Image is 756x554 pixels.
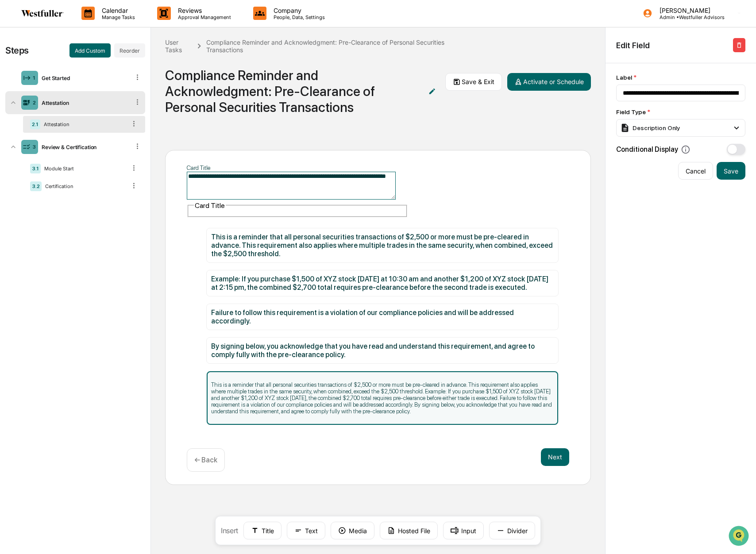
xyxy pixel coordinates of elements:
[445,73,502,91] button: Save & Exit
[5,154,61,169] a: 🖐️Preclearance
[19,68,35,84] img: 8933085812038_c878075ebb4cc5468115_72.jpg
[215,516,541,545] div: Insert
[266,14,329,20] p: People, Data, Settings
[9,68,25,84] img: 1746055101610-c473b297-6a78-478c-a979-82029cc54cd1
[21,10,64,17] img: logo
[61,154,113,169] a: 🗄️Attestations
[620,123,680,133] div: Description Only
[678,162,713,180] button: Cancel
[33,100,36,106] div: 2
[73,120,77,127] span: •
[211,308,554,325] div: Failure to follow this requirement is a violation of our compliance policies and will be addresse...
[171,7,235,14] p: Reviews
[73,157,110,166] span: Attestations
[380,522,438,539] button: Hosted File
[194,456,217,464] p: ← Back
[195,201,225,210] span: Card Title
[287,522,325,539] button: Text
[541,448,569,466] button: Next
[207,228,558,262] div: This is a reminder that all personal securities transactions of $2,500 or more must be pre-cleare...
[9,19,161,33] p: How can we help?
[207,270,558,296] div: Example: If you purchase $1,500 of XYZ stock [DATE] at 10:30 am and another $1,200 of XYZ stock [...
[207,304,558,330] div: Failure to follow this requirement is a violation of our compliance policies and will be addresse...
[9,112,23,126] img: Jack Rasmussen
[5,45,29,56] div: Steps
[211,275,554,292] div: Example: If you purchase $1,500 of XYZ stock [DATE] at 10:30 am and another $1,200 of XYZ stock [...
[18,174,56,183] span: Data Lookup
[114,43,145,58] button: Reorder
[652,7,725,14] p: [PERSON_NAME]
[616,108,745,115] div: Field Type
[62,195,107,202] a: Powered byPylon
[150,70,161,81] button: Start new chat
[331,522,374,539] button: Media
[30,164,41,173] div: 3.1
[207,338,558,363] div: By signing below, you acknowledge that you have read and understand this requirement, and agree t...
[30,181,42,191] div: 3.2
[211,342,554,359] div: By signing below, you acknowledge that you have read and understand this requirement, and agree t...
[507,73,591,91] button: Activate or Schedule
[616,74,745,81] div: Label
[64,158,71,165] div: 🗄️
[243,522,282,539] button: Title
[207,371,558,425] div: This is a reminder that all personal securities transactions of $2,500 or more must be pre-cleare...
[41,165,126,172] div: Module Start
[171,14,235,20] p: Approval Management
[40,121,126,127] div: Attestation
[137,96,161,107] button: See all
[38,75,130,81] div: Get Started
[652,14,725,20] p: Admin • Westfuller Advisors
[9,98,59,105] div: Past conversations
[266,7,329,14] p: Company
[206,38,445,54] div: Compliance Reminder and Acknowledgment: Pre-Clearance of Personal Securities Transactions
[211,233,554,258] div: This is a reminder that all personal securities transactions of $2,500 or more must be pre-cleare...
[9,175,16,182] div: 🔎
[165,38,193,54] div: User Tasks
[5,170,59,186] a: 🔎Data Lookup
[165,67,419,115] div: Compliance Reminder and Acknowledgment: Pre-Clearance of Personal Securities Transactions
[32,144,36,150] div: 3
[38,100,130,106] div: Attestation
[428,87,436,96] img: Additional Document Icon
[616,41,650,50] h2: Edit Field
[38,144,130,150] div: Review & Certification
[30,119,40,129] div: 2.1
[33,75,35,81] div: 1
[88,196,107,202] span: Pylon
[40,68,145,77] div: Start new chat
[9,158,16,165] div: 🖐️
[187,164,210,171] label: Card Title
[443,522,484,539] button: Input
[616,145,690,154] div: Conditional Display
[717,162,745,180] button: Save
[78,120,96,127] span: [DATE]
[211,381,554,415] p: This is a reminder that all personal securities transactions of $2,500 or more must be pre-cleare...
[42,183,126,189] div: Certification
[489,522,535,539] button: Divider
[95,14,139,20] p: Manage Tasks
[728,525,752,549] iframe: Open customer support
[18,121,25,128] img: 1746055101610-c473b297-6a78-478c-a979-82029cc54cd1
[69,43,111,58] button: Add Custom
[95,7,139,14] p: Calendar
[18,157,57,166] span: Preclearance
[40,77,122,84] div: We're available if you need us!
[27,120,72,127] span: [PERSON_NAME]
